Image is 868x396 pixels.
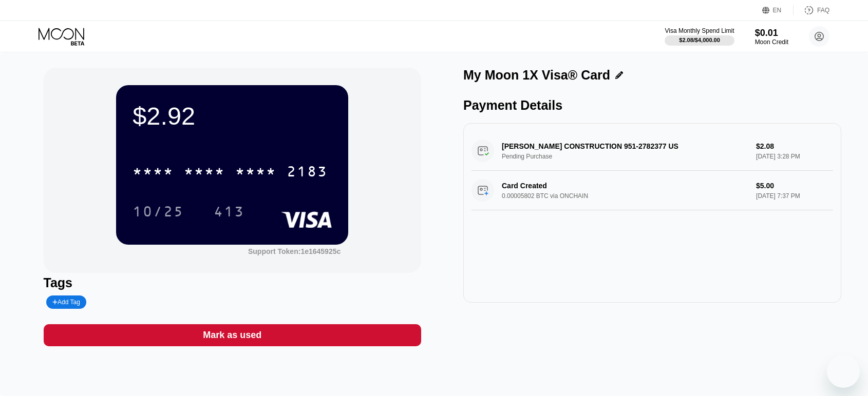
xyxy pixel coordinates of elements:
[827,355,860,388] iframe: Button to launch messaging window
[755,28,788,46] div: $0.01Moon Credit
[773,7,782,14] div: EN
[214,205,244,221] div: 413
[817,7,829,14] div: FAQ
[463,68,610,83] div: My Moon 1X Visa® Card
[248,247,341,255] div: Support Token: 1e1645925c
[287,165,328,181] div: 2183
[44,275,422,290] div: Tags
[133,102,332,130] div: $2.92
[248,247,341,255] div: Support Token:1e1645925c
[125,199,192,224] div: 10/25
[46,295,86,309] div: Add Tag
[44,324,422,346] div: Mark as used
[206,199,252,224] div: 413
[665,27,734,34] div: Visa Monthly Spend Limit
[133,205,184,221] div: 10/25
[52,299,80,306] div: Add Tag
[665,27,734,46] div: Visa Monthly Spend Limit$2.08/$4,000.00
[755,28,788,38] div: $0.01
[679,37,720,43] div: $2.08 / $4,000.00
[463,98,841,113] div: Payment Details
[755,38,788,46] div: Moon Credit
[794,5,829,15] div: FAQ
[762,5,794,15] div: EN
[203,329,261,341] div: Mark as used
